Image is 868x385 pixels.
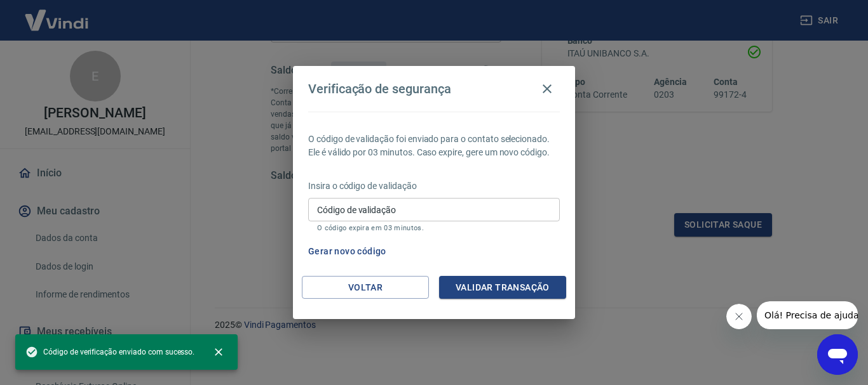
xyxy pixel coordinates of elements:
[308,133,560,159] p: O código de validação foi enviado para o contato selecionado. Ele é válido por 03 minutos. Caso e...
[205,338,233,366] button: close
[303,240,391,263] button: Gerar novo código
[302,276,429,299] button: Voltar
[757,301,858,329] iframe: Mensagem da empresa
[317,224,551,232] p: O código expira em 03 minutos.
[726,304,752,329] iframe: Fechar mensagem
[25,346,194,358] span: Código de verificação enviado com sucesso.
[817,334,858,375] iframe: Botão para abrir a janela de mensagens
[308,81,451,96] h4: Verificação de segurança
[439,276,566,299] button: Validar transação
[308,179,560,193] p: Insira o código de validação
[8,9,107,19] span: Olá! Precisa de ajuda?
